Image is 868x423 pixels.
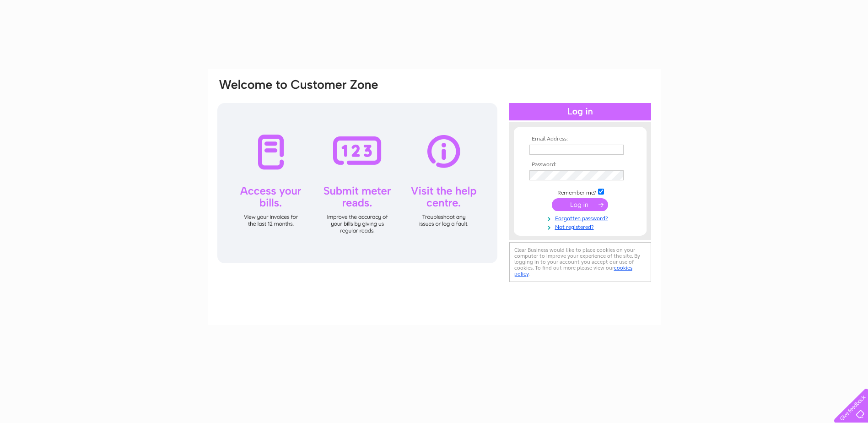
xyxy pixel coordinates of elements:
[527,162,633,168] th: Password:
[527,136,633,142] th: Email Address:
[527,187,633,196] td: Remember me?
[529,213,633,222] a: Forgotten password?
[529,222,633,231] a: Not registered?
[514,265,632,277] a: cookies policy
[509,242,651,282] div: Clear Business would like to place cookies on your computer to improve your experience of the sit...
[552,198,608,211] input: Submit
